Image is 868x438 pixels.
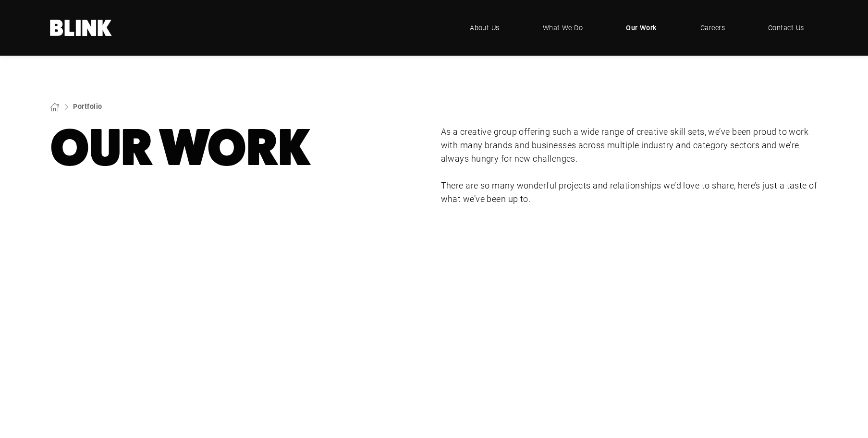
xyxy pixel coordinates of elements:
[50,125,428,170] h1: Our Work
[441,179,819,206] p: There are so many wonderful projects and relationships we’d love to share, here’s just a taste of...
[528,13,598,42] a: What We Do
[768,23,804,33] span: Contact Us
[754,13,819,42] a: Contact Us
[543,23,583,33] span: What We Do
[73,102,102,111] a: Portfolio
[700,23,725,33] span: Careers
[50,20,112,36] a: Home
[455,13,514,42] a: About Us
[686,13,739,42] a: Careers
[441,125,819,166] p: As a creative group offering such a wide range of creative skill sets, we’ve been proud to work w...
[611,13,672,42] a: Our Work
[470,23,500,33] span: About Us
[626,23,657,33] span: Our Work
